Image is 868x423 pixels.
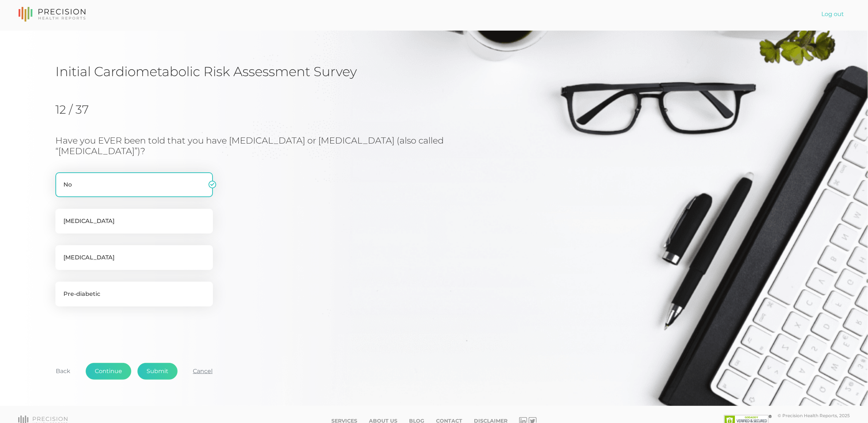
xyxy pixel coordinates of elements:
h2: 12 / 37 [55,103,130,117]
button: Cancel [184,363,222,380]
h1: Initial Cardiometabolic Risk Assessment Survey [55,63,813,79]
label: Pre-diabetic [55,282,213,306]
button: Continue [86,363,131,380]
div: © Precision Health Reports, 2025 [778,413,850,418]
button: Back [47,363,79,380]
button: Submit [137,363,178,380]
h3: Have you EVER been told that you have [MEDICAL_DATA] or [MEDICAL_DATA] (also called “[MEDICAL_DAT... [55,136,510,157]
label: [MEDICAL_DATA] [55,245,213,270]
a: Log out [816,7,850,21]
label: [MEDICAL_DATA] [55,209,213,234]
label: No [55,172,213,197]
